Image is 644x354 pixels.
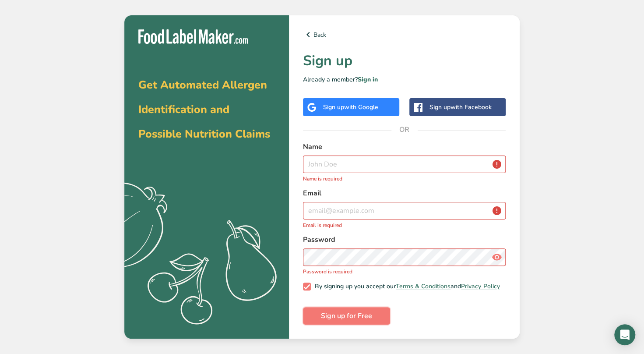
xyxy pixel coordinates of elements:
div: Sign up [323,103,378,112]
span: Get Automated Allergen Identification and Possible Nutrition Claims [138,78,270,142]
label: Email [303,188,506,198]
h1: Sign up [303,50,506,71]
img: Food Label Maker [138,29,248,44]
span: with Google [344,103,378,111]
span: OR [391,117,418,143]
a: Privacy Policy [461,282,500,290]
label: Password [303,234,506,245]
a: Sign in [358,75,378,84]
a: Back [303,29,506,40]
input: email@example.com [303,202,506,219]
label: Name [303,142,506,152]
p: Name is required [303,175,506,183]
span: with Facebook [450,103,492,111]
div: Open Intercom Messenger [614,324,635,345]
button: Sign up for Free [303,307,390,325]
input: John Doe [303,156,506,173]
div: Sign up [429,103,492,112]
a: Terms & Conditions [396,282,450,290]
p: Already a member? [303,75,506,84]
p: Email is required [303,221,506,229]
p: Password is required [303,268,506,276]
span: Sign up for Free [321,311,372,321]
span: By signing up you accept our and [311,283,500,290]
